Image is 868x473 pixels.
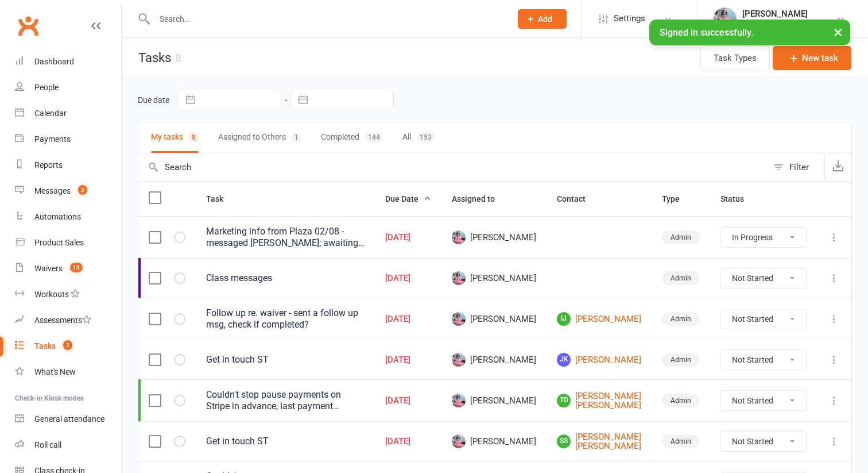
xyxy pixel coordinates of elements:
span: Settings [614,6,645,32]
a: Waivers 13 [15,256,121,282]
button: Type [662,192,692,206]
div: Filter [789,160,809,174]
button: Contact [557,192,598,206]
a: General attendance kiosk mode [15,406,121,432]
a: Clubworx [14,11,42,40]
span: Assigned to [452,194,507,203]
div: Get in touch ST [206,436,365,447]
div: 1 [292,132,301,143]
button: Add [518,9,567,29]
div: Product Sales [34,238,84,247]
a: Roll call [15,432,121,458]
div: [DATE] [385,314,431,324]
div: Messages [34,186,71,195]
a: TD[PERSON_NAME] [PERSON_NAME] [557,391,641,410]
button: All153 [402,122,435,153]
button: New task [773,46,851,70]
a: SS[PERSON_NAME] [PERSON_NAME] [557,432,641,451]
img: thumb_image1747747990.png [714,7,737,30]
div: [DATE] [385,396,431,406]
span: Type [662,194,692,203]
div: 144 [365,132,383,143]
div: Lyf 24/7 [742,19,808,29]
div: [DATE] [385,355,431,365]
div: Admin [662,394,700,407]
img: Shali Thevarasan [452,353,466,367]
div: Waivers [34,264,63,273]
div: Get in touch ST [206,354,365,366]
div: Marketing info from Plaza 02/08 - messaged [PERSON_NAME]; awaiting reply - what's the outline ST [206,226,365,249]
button: Assigned to Others1 [218,122,301,153]
h1: Tasks [122,38,181,78]
div: [DATE] [385,233,431,243]
input: Search... [151,11,503,27]
span: [PERSON_NAME] [452,312,536,326]
div: Reports [34,160,63,170]
button: Assigned to [452,192,507,206]
div: 153 [417,132,435,143]
div: Couldn't stop pause payments on Stripe in advance, last payment would've gone through on [DATE], ... [206,389,365,412]
span: 13 [70,263,83,272]
button: Filter [768,153,824,181]
span: Status [720,194,757,203]
div: 8 [175,51,181,65]
span: Add [538,14,552,24]
span: Task [206,194,236,203]
div: What's New [34,367,76,376]
span: [PERSON_NAME] [452,271,536,285]
span: SS [557,434,571,448]
button: Completed144 [321,122,383,153]
img: Shali Thevarasan [452,434,466,448]
img: Shali Thevarasan [452,312,466,326]
div: 8 [189,132,199,143]
a: Tasks 7 [15,333,121,359]
div: [DATE] [385,437,431,447]
img: Shali Thevarasan [452,394,466,407]
img: Shali Thevarasan [452,271,466,285]
div: Assessments [34,316,91,325]
span: [PERSON_NAME] [452,434,536,448]
div: Follow up re. waiver - sent a follow up msg, check if completed? [206,307,365,330]
div: [DATE] [385,274,431,283]
a: Automations [15,204,121,230]
div: Dashboard [34,57,74,66]
div: General attendance [34,414,104,424]
span: Signed in successfully. [660,27,753,38]
button: × [828,20,848,44]
span: JK [557,353,571,367]
span: [PERSON_NAME] [452,353,536,367]
span: Contact [557,194,598,203]
span: IJ [557,312,571,326]
a: Payments [15,126,121,152]
a: Reports [15,152,121,178]
label: Due date [138,95,169,105]
span: Due Date [385,194,431,203]
a: People [15,75,121,101]
span: 2 [78,185,87,195]
a: IJ[PERSON_NAME] [557,312,641,326]
a: Workouts [15,282,121,307]
input: Search [138,153,768,181]
button: Due Date [385,192,431,206]
div: Calendar [34,109,67,118]
div: People [34,83,59,92]
button: Task Types [700,46,770,70]
div: Roll call [34,440,61,449]
a: Product Sales [15,230,121,256]
div: Workouts [34,290,69,299]
a: Calendar [15,101,121,126]
div: [PERSON_NAME] [742,9,808,19]
button: Status [720,192,757,206]
span: [PERSON_NAME] [452,394,536,407]
img: Shali Thevarasan [452,230,466,244]
div: Admin [662,434,700,448]
a: Messages 2 [15,178,121,204]
div: Admin [662,230,700,244]
div: Admin [662,353,700,367]
a: JK[PERSON_NAME] [557,353,641,367]
a: What's New [15,359,121,385]
div: Tasks [34,341,56,351]
span: TD [557,394,571,407]
button: My tasks8 [151,122,199,153]
span: 7 [63,340,72,350]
